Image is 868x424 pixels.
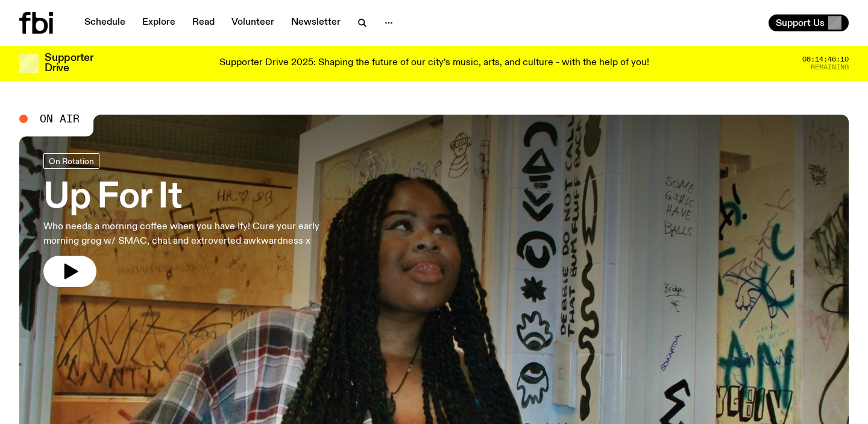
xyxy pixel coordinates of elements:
span: Remaining [811,64,849,71]
a: Schedule [77,14,133,31]
a: Explore [135,14,183,31]
h3: Up For It [43,181,352,215]
a: On Rotation [43,153,99,169]
h3: Supporter Drive [45,53,93,74]
span: 08:14:46:10 [802,56,849,63]
span: On Air [40,113,80,124]
a: Read [185,14,222,31]
a: Newsletter [284,14,348,31]
p: Who needs a morning coffee when you have Ify! Cure your early morning grog w/ SMAC, chat and extr... [43,220,352,248]
p: Supporter Drive 2025: Shaping the future of our city’s music, arts, and culture - with the help o... [219,58,649,69]
span: Support Us [776,17,825,28]
a: Up For ItWho needs a morning coffee when you have Ify! Cure your early morning grog w/ SMAC, chat... [43,153,352,287]
span: On Rotation [49,156,94,165]
a: Volunteer [224,14,281,31]
button: Support Us [769,14,849,31]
